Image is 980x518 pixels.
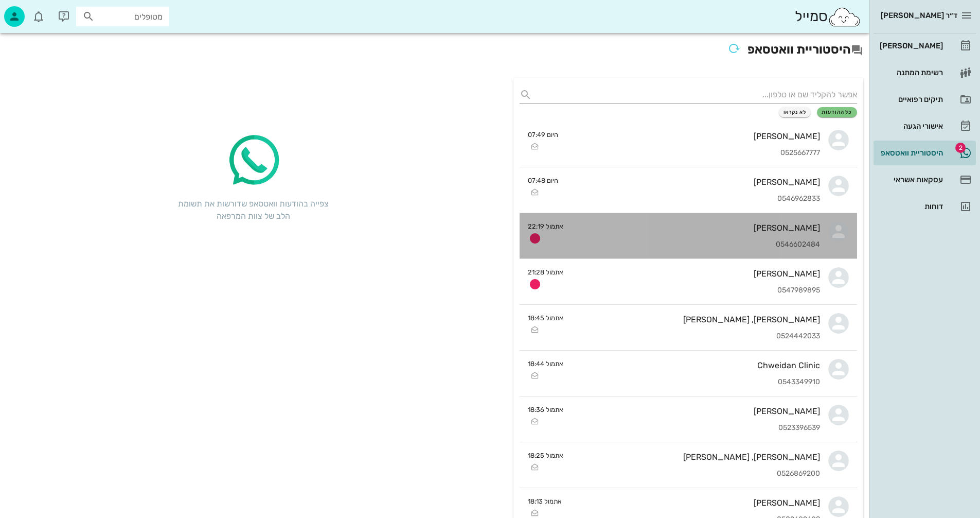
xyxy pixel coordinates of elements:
[566,177,820,187] div: [PERSON_NAME]
[528,313,563,323] small: אתמול 18:45
[878,122,943,130] div: אישורי הגעה
[822,109,852,115] span: כל ההודעות
[572,406,820,416] div: [PERSON_NAME]
[566,149,820,158] div: 0525667777
[528,451,563,460] small: אתמול 18:25
[874,194,976,219] a: דוחות
[878,68,943,77] div: רשימת המתנה
[817,107,857,117] button: כל ההודעות
[528,130,558,140] small: היום 07:49
[881,11,957,20] span: ד״ר [PERSON_NAME]
[878,202,943,211] div: דוחות
[955,143,966,153] span: תג
[566,131,820,141] div: [PERSON_NAME]
[572,223,820,233] div: [PERSON_NAME]
[223,130,284,192] img: whatsapp-icon.2ee8d5f3.png
[874,114,976,139] a: אישורי הגעה
[828,7,861,27] img: SmileCloud logo
[572,315,820,324] div: [PERSON_NAME], [PERSON_NAME]
[6,39,863,62] h2: היסטוריית וואטסאפ
[30,8,37,14] span: תג
[570,498,820,508] div: [PERSON_NAME]
[528,267,563,277] small: אתמול 21:28
[874,167,976,192] a: עסקאות אשראי
[572,470,820,478] div: 0526869200
[783,109,807,115] span: לא נקראו
[176,198,331,222] div: צפייה בהודעות וואטסאפ שדורשות את תשומת הלב של צוות המרפאה
[874,141,976,165] a: תגהיסטוריית וואטסאפ
[572,286,820,295] div: 0547989895
[878,95,943,103] div: תיקים רפואיים
[874,33,976,58] a: [PERSON_NAME]
[878,176,943,184] div: עסקאות אשראי
[528,359,563,369] small: אתמול 18:44
[779,107,811,117] button: לא נקראו
[572,332,820,341] div: 0524442033
[572,378,820,387] div: 0543349910
[572,452,820,462] div: [PERSON_NAME], [PERSON_NAME]
[572,360,820,370] div: Chweidan Clinic
[874,60,976,85] a: רשימת המתנה
[528,405,563,415] small: אתמול 18:36
[572,240,820,249] div: 0546602484
[536,87,857,103] input: אפשר להקליד שם או טלפון...
[878,149,943,157] div: היסטוריית וואטסאפ
[566,195,820,203] div: 0546962833
[572,269,820,279] div: [PERSON_NAME]
[795,6,861,28] div: סמייל
[528,221,563,231] small: אתמול 22:19
[572,424,820,433] div: 0523396539
[528,176,558,185] small: היום 07:48
[528,496,562,506] small: אתמול 18:13
[874,87,976,112] a: תיקים רפואיים
[878,42,943,50] div: [PERSON_NAME]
